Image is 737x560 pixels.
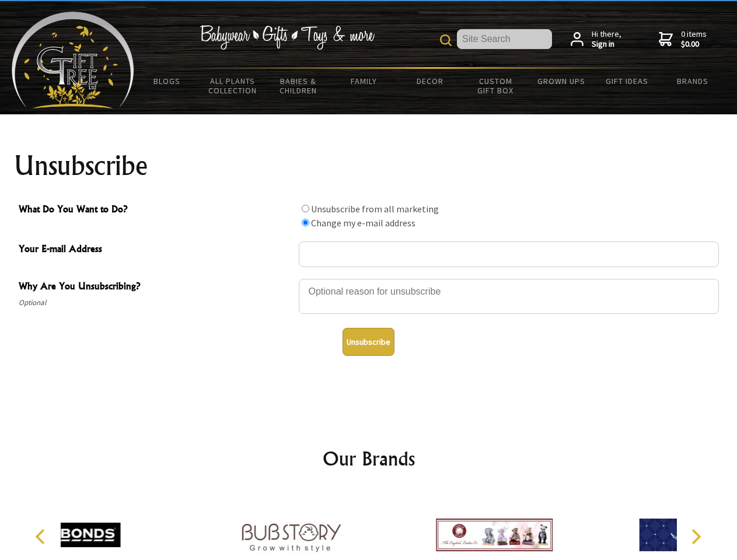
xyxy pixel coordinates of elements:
[29,524,55,549] button: Previous
[343,328,394,356] button: Unsubscribe
[266,69,331,103] a: Babies & Children
[12,12,134,108] img: Babyware - Gifts - Toys and more...
[311,217,415,229] label: Change my e-mail address
[681,29,707,50] span: 0 items
[683,524,708,549] button: Next
[200,25,375,50] img: Babywear - Gifts - Toys & more
[592,29,621,50] span: Hi there,
[311,203,439,215] label: Unsubscribe from all marketing
[23,444,714,473] h2: Our Brands
[660,69,726,93] a: Brands
[200,69,266,103] a: All Plants Collection
[299,242,719,267] input: Your E-mail Address
[331,69,397,93] a: Family
[463,69,529,103] a: Custom Gift Box
[299,279,719,314] textarea: Why Are You Unsubscribing?
[134,69,200,93] a: BLOGS
[592,39,621,50] strong: Sign in
[681,39,707,50] strong: $0.00
[19,202,293,219] span: What Do You Want to Do?
[594,69,660,93] a: Gift Ideas
[14,152,724,180] h1: Unsubscribe
[302,205,309,212] input: What Do You Want to Do?
[659,29,707,50] a: 0 items$0.00
[19,279,293,296] span: Why Are You Unsubscribing?
[19,296,293,310] span: Optional
[528,69,594,93] a: Grown Ups
[571,29,621,50] a: Hi there,Sign in
[457,29,552,49] input: Site Search
[440,34,452,46] img: product search
[19,242,293,258] span: Your E-mail Address
[302,219,309,226] input: What Do You Want to Do?
[397,69,463,93] a: Decor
